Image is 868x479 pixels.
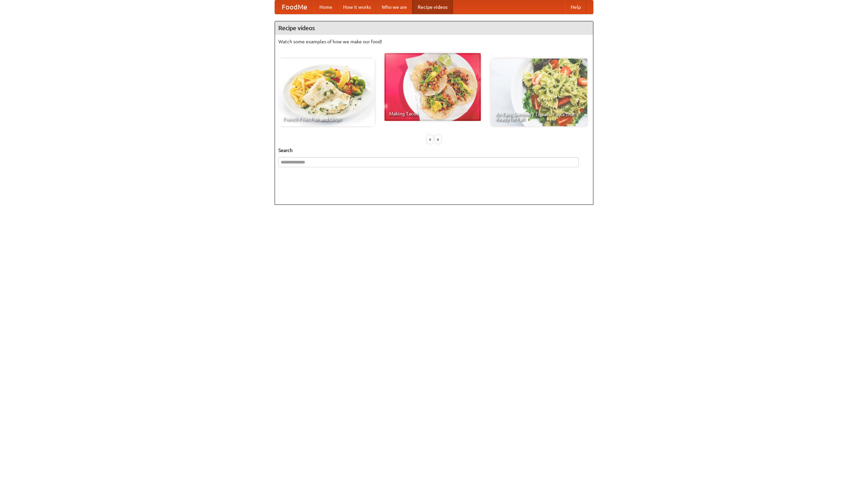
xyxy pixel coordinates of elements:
[435,135,441,144] div: »
[491,59,587,126] a: An Easy, Summery Tomato Pasta That's Ready for Fall
[565,0,586,14] a: Help
[278,38,590,45] p: Watch some examples of how we make our food!
[278,59,375,126] a: French Fries Fish and Chips
[275,21,593,35] h4: Recipe videos
[338,0,376,14] a: How it works
[389,111,476,116] span: Making Tacos
[376,0,412,14] a: Who we are
[314,0,338,14] a: Home
[427,135,433,144] div: «
[278,147,590,154] h5: Search
[496,112,583,122] span: An Easy, Summery Tomato Pasta That's Ready for Fall
[283,117,370,122] span: French Fries Fish and Chips
[384,53,481,121] a: Making Tacos
[412,0,453,14] a: Recipe videos
[275,0,314,14] a: FoodMe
